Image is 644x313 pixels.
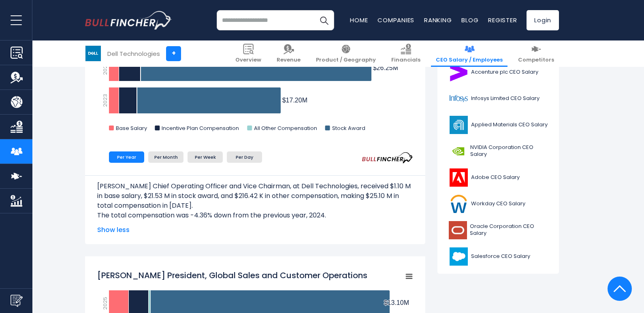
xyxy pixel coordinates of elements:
[85,11,172,30] img: bullfincher logo
[101,94,109,107] text: 2023
[384,299,409,306] tspan: $13.10M
[254,124,317,132] text: All Other Compensation
[148,151,183,163] li: Per Month
[188,151,223,163] li: Per Week
[444,140,553,162] a: NVIDIA Corporation CEO Salary
[107,49,160,58] div: Dell Technologies
[448,63,469,81] img: ACN logo
[448,247,469,266] img: CRM logo
[109,151,144,163] li: Per Year
[230,40,266,67] a: Overview
[377,16,414,24] a: Companies
[97,181,413,211] p: [PERSON_NAME] Chief Operating Officer and Vice Chairman, at Dell Technologies, received $1.10 M i...
[448,89,469,108] img: INFY logo
[227,151,262,163] li: Per Day
[311,40,381,67] a: Product / Geography
[471,200,525,207] span: Workday CEO Salary
[448,142,468,160] img: NVDA logo
[471,69,538,76] span: Accenture plc CEO Salary
[97,270,367,281] tspan: [PERSON_NAME] President, Global Sales and Customer Operations
[272,40,305,67] a: Revenue
[471,95,540,102] span: Infosys Limited CEO Salary
[471,253,530,260] span: Salesforce CEO Salary
[101,297,109,310] text: 2025
[444,166,553,189] a: Adobe CEO Salary
[85,11,172,30] a: Go to homepage
[101,62,109,75] text: 2024
[527,10,559,30] a: Login
[277,57,301,64] span: Revenue
[282,97,307,104] tspan: $17.20M
[444,193,553,215] a: Workday CEO Salary
[373,64,398,71] tspan: $26.25M
[391,57,420,64] span: Financials
[166,46,181,61] a: +
[448,116,469,134] img: AMAT logo
[448,195,469,213] img: WDAY logo
[444,219,553,241] a: Oracle Corporation CEO Salary
[448,221,467,239] img: ORCL logo
[332,124,365,132] text: Stock Award
[448,168,469,187] img: ADBE logo
[116,124,147,132] text: Base Salary
[97,211,413,220] p: The total compensation was -4.36% down from the previous year, 2024.
[444,87,553,110] a: Infosys Limited CEO Salary
[85,46,101,61] img: DELL logo
[316,57,376,64] span: Product / Geography
[444,245,553,268] a: Salesforce CEO Salary
[518,57,554,64] span: Competitors
[471,121,548,128] span: Applied Materials CEO Salary
[350,16,368,24] a: Home
[444,61,553,83] a: Accenture plc CEO Salary
[471,174,520,181] span: Adobe CEO Salary
[488,16,517,24] a: Register
[235,57,261,64] span: Overview
[470,144,548,158] span: NVIDIA Corporation CEO Salary
[461,16,478,24] a: Blog
[436,57,503,64] span: CEO Salary / Employees
[314,10,334,30] button: Search
[431,40,508,67] a: CEO Salary / Employees
[386,40,425,67] a: Financials
[97,225,413,235] span: Show less
[470,223,548,237] span: Oracle Corporation CEO Salary
[162,124,239,132] text: Incentive Plan Compensation
[444,114,553,136] a: Applied Materials CEO Salary
[424,16,452,24] a: Ranking
[513,40,559,67] a: Competitors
